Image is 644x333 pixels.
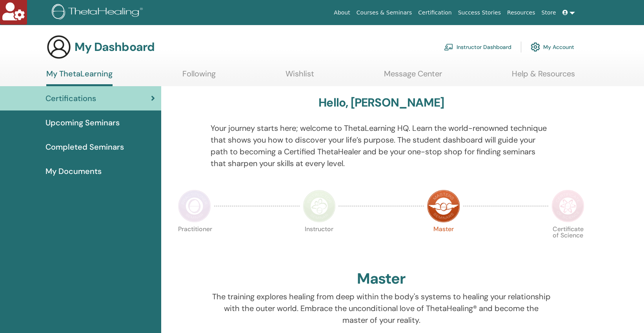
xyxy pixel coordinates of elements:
a: My ThetaLearning [46,69,113,86]
p: Master [427,226,460,259]
h2: Master [357,270,406,288]
img: Practitioner [178,190,211,223]
a: Instructor Dashboard [444,38,511,56]
img: logo.png [52,4,146,22]
a: Store [538,5,559,20]
a: Courses & Seminars [353,5,415,20]
a: About [331,5,353,20]
span: My Documents [45,165,102,177]
p: Your journey starts here; welcome to ThetaLearning HQ. Learn the world-renowned technique that sh... [211,122,552,169]
a: Resources [504,5,538,20]
p: Certificate of Science [551,226,584,259]
span: Upcoming Seminars [45,117,120,128]
span: Certifications [45,92,96,104]
a: Certification [415,5,455,20]
img: Instructor [303,190,336,223]
img: chalkboard-teacher.svg [444,43,453,51]
a: Following [182,69,216,84]
img: generic-user-icon.jpg [46,34,71,60]
h3: Hello, [PERSON_NAME] [318,96,444,110]
a: My Account [531,38,574,56]
img: Master [427,190,460,223]
p: Instructor [303,226,336,259]
p: Practitioner [178,226,211,259]
img: Certificate of Science [551,190,584,223]
h3: My Dashboard [75,40,155,54]
a: Success Stories [455,5,504,20]
a: Wishlist [286,69,314,84]
img: cog.svg [531,40,540,54]
span: Completed Seminars [45,141,124,153]
a: Help & Resources [512,69,575,84]
a: Message Center [384,69,442,84]
p: The training explores healing from deep within the body's systems to healing your relationship wi... [211,291,552,326]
